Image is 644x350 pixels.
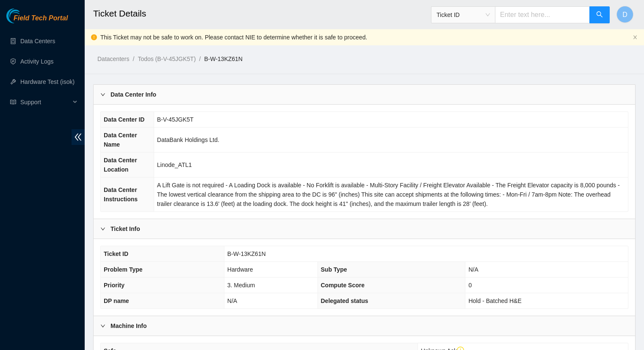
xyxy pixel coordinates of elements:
span: Linode_ATL1 [157,161,192,168]
span: 0 [468,282,472,289]
span: Sub Type [321,266,347,273]
span: DP name [104,297,129,304]
span: search [596,11,603,19]
span: Ticket ID [104,250,128,257]
span: Support [20,94,70,111]
button: search [589,6,610,23]
span: / [133,56,134,62]
span: Data Center Instructions [104,186,138,203]
a: Data Centers [20,38,55,44]
span: Data Center Name [104,132,137,148]
span: DataBank Holdings Ltd. [157,136,219,143]
span: double-left [72,129,85,145]
span: right [100,323,105,328]
span: Priority [104,282,124,289]
a: Datacenters [97,56,129,62]
span: Data Center ID [104,116,144,123]
b: Data Center Info [111,90,156,99]
span: close [633,35,638,40]
span: Field Tech Portal [14,14,68,22]
span: N/A [468,266,478,273]
img: Akamai Technologies [6,8,43,23]
b: Machine Info [111,321,147,331]
span: Hardware [227,266,253,273]
button: close [633,35,638,40]
span: read [10,99,16,105]
span: Data Center Location [104,157,137,173]
span: B-V-45JGK5T [157,116,193,123]
span: right [100,92,105,97]
a: Activity Logs [20,58,54,65]
span: Hold - Batched H&E [468,297,521,304]
a: Akamai TechnologiesField Tech Portal [6,15,68,26]
span: right [100,226,105,231]
button: D [616,6,633,23]
span: A Lift Gate is not required - A Loading Dock is available - No Forklift is available - Multi-Stor... [157,182,620,207]
span: Compute Score [321,282,365,289]
a: Todos (B-V-45JGK5T) [138,56,196,62]
span: N/A [227,297,237,304]
span: D [622,9,627,20]
div: Ticket Info [94,219,635,239]
b: Ticket Info [111,224,140,233]
a: Hardware Test (isok) [20,78,75,85]
a: B-W-13KZ61N [204,56,243,62]
span: / [199,56,201,62]
span: 3. Medium [227,282,255,289]
span: Problem Type [104,266,143,273]
input: Enter text here... [495,6,590,23]
div: Machine Info [94,316,635,336]
span: Ticket ID [437,8,490,21]
span: B-W-13KZ61N [227,250,266,257]
div: Data Center Info [94,85,635,104]
span: Delegated status [321,297,368,304]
